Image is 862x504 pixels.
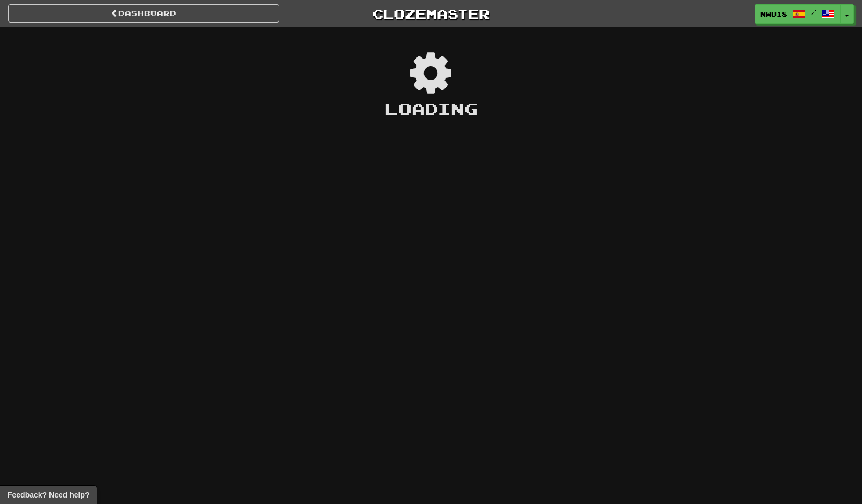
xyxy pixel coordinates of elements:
[296,4,567,23] a: Clozemaster
[755,4,841,24] a: nwu18 /
[8,4,279,23] a: Dashboard
[760,9,787,19] span: nwu18
[8,489,89,500] span: Open feedback widget
[811,9,816,16] span: /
